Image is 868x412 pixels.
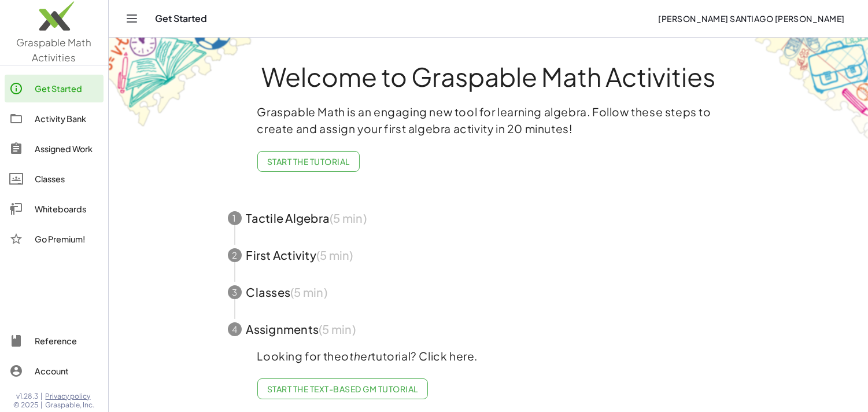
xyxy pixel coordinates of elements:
p: Looking for the tutorial? Click here. [257,348,720,365]
div: Go Premium! [35,232,99,246]
a: Whiteboards [5,195,104,223]
div: Reference [35,334,99,348]
button: [PERSON_NAME] Santiago [PERSON_NAME] [649,8,854,29]
button: 2First Activity(5 min) [214,237,763,274]
span: | [41,392,43,401]
div: Get Started [35,82,99,95]
a: Get Started [5,75,104,102]
span: Start the Tutorial [267,156,350,167]
img: get-started-bg-ul-Ceg4j33I.png [109,36,253,128]
span: [PERSON_NAME] Santiago [PERSON_NAME] [658,13,845,24]
span: v1.28.3 [17,392,39,401]
button: 3Classes(5 min) [214,274,763,311]
a: Account [5,357,104,385]
a: Privacy policy [46,392,95,401]
span: Graspable, Inc. [46,400,95,410]
button: 4Assignments(5 min) [214,311,763,348]
button: Start the Tutorial [257,151,360,172]
a: Start the Text-based GM Tutorial [257,378,428,399]
a: Reference [5,327,104,355]
div: Assigned Work [35,142,99,156]
button: Toggle navigation [123,9,141,28]
a: Assigned Work [5,135,104,163]
div: Whiteboards [35,202,99,216]
span: | [41,400,43,410]
div: 1 [228,211,242,225]
div: Account [35,364,99,378]
span: Graspable Math Activities [17,36,92,64]
h1: Welcome to Graspable Math Activities [206,63,771,90]
a: Activity Bank [5,105,104,133]
em: other [342,349,372,363]
button: 1Tactile Algebra(5 min) [214,200,763,237]
div: 2 [228,248,242,262]
a: Classes [5,165,104,193]
span: Start the Text-based GM Tutorial [267,384,418,394]
div: Activity Bank [35,112,99,126]
div: 4 [228,322,242,336]
div: Classes [35,172,99,186]
span: © 2025 [14,400,39,410]
p: Graspable Math is an engaging new tool for learning algebra. Follow these steps to create and ass... [257,104,720,137]
div: 3 [228,285,242,299]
